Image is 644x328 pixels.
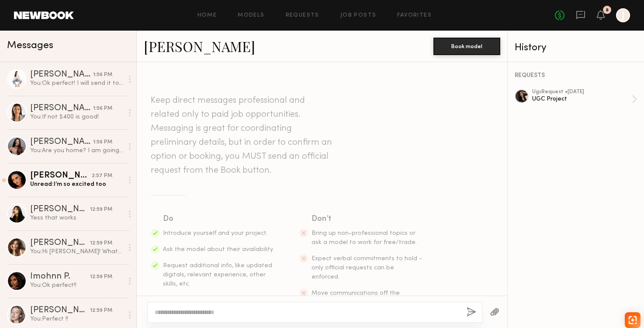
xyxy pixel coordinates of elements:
div: Do [163,213,275,225]
a: Home [197,13,217,18]
div: [PERSON_NAME] [30,205,90,214]
span: Introduce yourself and your project. [163,230,268,236]
div: 8 [606,8,609,13]
div: 1:56 PM [93,71,112,79]
a: Job Posts [340,13,377,18]
div: 2:57 PM [92,172,112,180]
a: Requests [286,13,319,18]
div: [PERSON_NAME] [30,239,90,248]
div: [PERSON_NAME] [30,70,93,79]
a: Favorites [397,13,432,18]
a: J [616,8,630,22]
div: You: Hi [PERSON_NAME]! What time frame works better for you? [30,248,123,256]
span: Move communications off the platform. [312,290,400,305]
div: REQUESTS [515,73,637,79]
div: Imohnn P. [30,272,90,281]
div: Yess that works [30,214,123,222]
div: Unread: I’m so excited too [30,180,123,188]
div: You: Ok perfect!! [30,281,123,290]
div: 12:59 PM [90,239,112,248]
div: [PERSON_NAME] [30,171,92,180]
div: History [515,43,637,53]
a: Models [238,13,264,18]
div: UGC Project [532,95,632,103]
div: You: Are you home? I am going to uber package this to you [30,147,123,155]
div: [PERSON_NAME] [30,104,93,113]
div: You: If not $400 is good! [30,113,123,121]
div: [PERSON_NAME] [30,306,90,315]
span: Request additional info, like updated digitals, relevant experience, other skills, etc. [163,263,272,287]
span: Ask the model about their availability. [163,247,274,252]
span: Expect verbal commitments to hold - only official requests can be enforced. [312,256,422,280]
div: You: Ok perfect! I will send it to you this evening! [30,79,123,87]
div: ugc Request • [DATE] [532,89,632,95]
div: You: Perfect !! [30,315,123,323]
div: [PERSON_NAME] [30,138,93,147]
div: 1:56 PM [93,138,112,147]
header: Keep direct messages professional and related only to paid job opportunities. Messaging is great ... [151,94,334,178]
a: [PERSON_NAME] [144,37,255,56]
div: Don’t [312,213,423,225]
div: 1:56 PM [93,105,112,113]
span: Bring up non-professional topics or ask a model to work for free/trade. [312,230,417,245]
div: 12:59 PM [90,307,112,315]
a: Book model [433,42,500,49]
div: 12:59 PM [90,273,112,281]
div: 12:59 PM [90,206,112,214]
a: ugcRequest •[DATE]UGC Project [532,89,637,109]
span: Messages [7,41,53,51]
button: Book model [433,38,500,55]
